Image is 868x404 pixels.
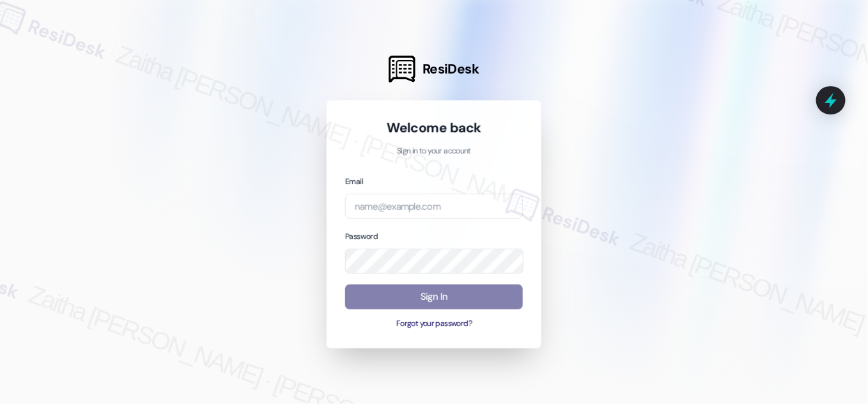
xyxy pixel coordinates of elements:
label: Email [345,176,363,187]
button: Sign In [345,284,523,309]
img: ResiDesk Logo [389,56,415,82]
button: Forgot your password? [345,318,523,330]
label: Password [345,231,378,242]
input: name@example.com [345,194,523,219]
span: ResiDesk [422,60,479,78]
p: Sign in to your account [345,146,523,157]
h1: Welcome back [345,119,523,137]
